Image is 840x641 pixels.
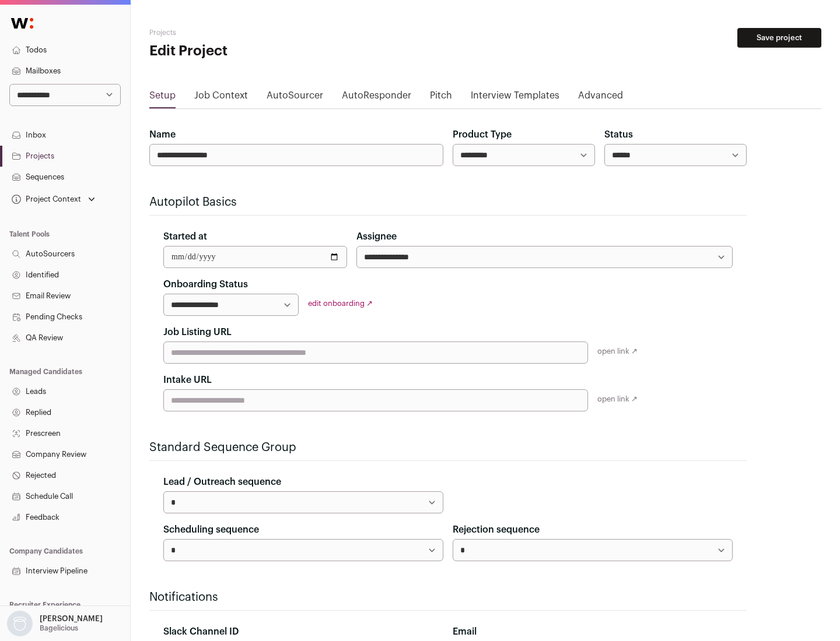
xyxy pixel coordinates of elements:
[342,89,411,107] a: AutoResponder
[149,28,373,37] h2: Projects
[5,12,40,35] img: Wellfound
[149,589,747,605] h2: Notifications
[149,42,373,61] h1: Edit Project
[453,523,540,537] label: Rejection sequence
[453,128,512,142] label: Product Type
[267,89,323,107] a: AutoSourcer
[356,230,397,244] label: Assignee
[149,439,747,456] h2: Standard Sequence Group
[9,191,97,207] button: Open dropdown
[5,611,105,636] button: Open dropdown
[453,625,733,639] div: Email
[163,230,207,244] label: Started at
[149,89,176,107] a: Setup
[194,89,248,107] a: Job Context
[40,624,78,633] p: Bagelicious
[149,194,747,210] h2: Autopilot Basics
[7,611,33,636] img: nopic.png
[163,373,212,387] label: Intake URL
[163,475,281,489] label: Lead / Outreach sequence
[604,128,633,142] label: Status
[163,625,239,639] label: Slack Channel ID
[149,128,176,142] label: Name
[163,277,248,291] label: Onboarding Status
[163,523,259,537] label: Scheduling sequence
[163,325,232,339] label: Job Listing URL
[308,300,373,307] a: edit onboarding ↗
[9,195,81,204] div: Project Context
[578,89,623,107] a: Advanced
[471,89,559,107] a: Interview Templates
[430,89,452,107] a: Pitch
[737,28,821,48] button: Save project
[40,614,103,624] p: [PERSON_NAME]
